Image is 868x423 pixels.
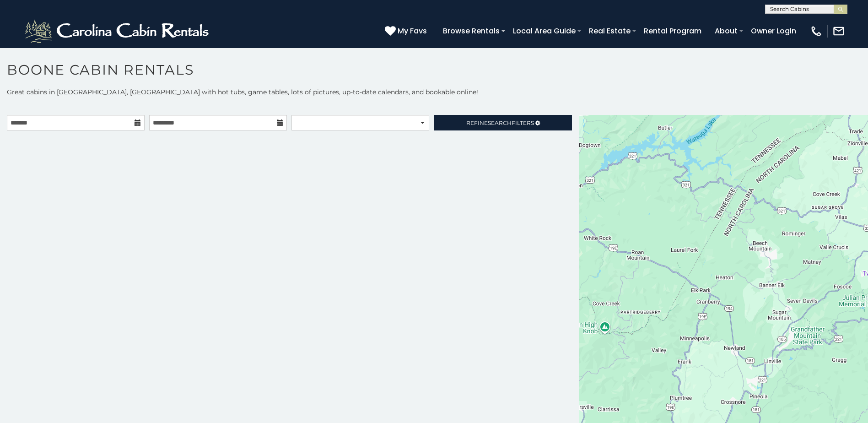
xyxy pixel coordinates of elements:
span: Search [488,119,512,126]
a: Browse Rentals [438,23,504,39]
a: RefineSearchFilters [434,115,571,130]
a: Owner Login [746,23,801,39]
img: phone-regular-white.png [810,25,823,38]
img: mail-regular-white.png [832,25,845,38]
span: Refine Filters [466,119,534,126]
a: My Favs [385,25,429,37]
a: About [710,23,742,39]
img: White-1-2.png [23,17,213,45]
a: Real Estate [584,23,635,39]
a: Rental Program [639,23,706,39]
a: Local Area Guide [508,23,580,39]
span: My Favs [398,25,427,37]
